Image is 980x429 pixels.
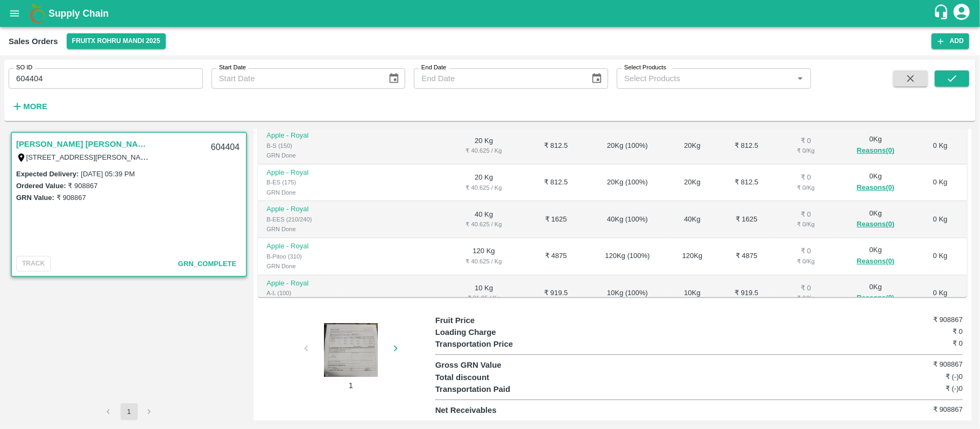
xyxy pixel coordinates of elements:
[454,146,514,155] div: ₹ 40.625 / Kg
[16,194,54,202] label: GRN Value:
[9,68,203,89] input: Enter SO ID
[435,314,567,326] p: Fruit Price
[598,141,657,151] div: 20 Kg ( 100 %)
[81,170,135,178] label: [DATE] 05:39 PM
[847,292,905,304] button: Reasons(0)
[674,141,711,151] div: 20 Kg
[266,188,335,197] div: GRN Done
[219,63,246,72] label: Start Date
[445,201,523,238] td: 40 Kg
[620,71,790,85] input: Select Products
[178,260,236,268] span: GRN_Complete
[414,68,582,89] input: End Date
[57,194,86,202] label: ₹ 908867
[23,102,47,111] strong: More
[205,135,246,160] div: 604404
[435,338,567,350] p: Transportation Price
[266,224,335,234] div: GRN Done
[266,177,335,187] div: B-ES (175)
[26,153,153,161] label: [STREET_ADDRESS][PERSON_NAME]
[523,275,589,312] td: ₹ 919.5
[782,283,829,294] div: ₹ 0
[624,63,666,72] label: Select Products
[952,2,971,25] div: account of current user
[435,383,567,395] p: Transportation Paid
[421,63,446,72] label: End Date
[598,177,657,188] div: 20 Kg ( 100 %)
[68,182,97,190] label: ₹ 908867
[454,183,514,192] div: ₹ 40.625 / Kg
[719,275,774,312] td: ₹ 919.5
[875,314,963,325] h6: ₹ 908867
[266,288,335,298] div: A-L (100)
[266,241,335,252] p: Apple - Royal
[48,8,109,19] b: Supply Chain
[719,127,774,165] td: ₹ 812.5
[913,165,967,202] td: 0 Kg
[875,338,963,349] h6: ₹ 0
[523,165,589,202] td: ₹ 812.5
[266,168,335,178] p: Apple - Royal
[598,288,657,298] div: 10 Kg ( 100 %)
[523,238,589,275] td: ₹ 4875
[435,404,567,416] p: Net Receivables
[27,3,48,24] img: logo
[454,293,514,303] div: ₹ 91.95 / Kg
[121,403,138,420] button: page 1
[782,136,829,146] div: ₹ 0
[445,275,523,312] td: 10 Kg
[875,359,963,370] h6: ₹ 908867
[847,218,905,231] button: Reasons(0)
[16,182,66,190] label: Ordered Value:
[847,255,905,268] button: Reasons(0)
[9,34,58,48] div: Sales Orders
[9,97,50,116] button: More
[847,145,905,157] button: Reasons(0)
[266,278,335,289] p: Apple - Royal
[875,371,963,382] h6: ₹ (-)0
[913,275,967,312] td: 0 Kg
[67,33,166,49] button: Select DC
[523,127,589,165] td: ₹ 812.5
[847,134,905,156] div: 0 Kg
[445,238,523,275] td: 120 Kg
[674,177,711,188] div: 20 Kg
[719,165,774,202] td: ₹ 812.5
[454,256,514,266] div: ₹ 40.625 / Kg
[782,246,829,256] div: ₹ 0
[2,1,27,26] button: open drawer
[48,6,933,21] a: Supply Chain
[847,182,905,194] button: Reasons(0)
[266,131,335,141] p: Apple - Royal
[913,127,967,165] td: 0 Kg
[782,173,829,183] div: ₹ 0
[674,251,711,261] div: 120 Kg
[598,215,657,225] div: 40 Kg ( 100 %)
[384,68,404,89] button: Choose date
[445,165,523,202] td: 20 Kg
[719,238,774,275] td: ₹ 4875
[674,288,711,298] div: 10 Kg
[266,141,335,151] div: B-S (150)
[875,383,963,394] h6: ₹ (-)0
[782,146,829,155] div: ₹ 0 / Kg
[311,380,391,391] p: 1
[913,238,967,275] td: 0 Kg
[16,170,79,178] label: Expected Delivery :
[847,245,905,267] div: 0 Kg
[875,404,963,415] h6: ₹ 908867
[782,183,829,192] div: ₹ 0 / Kg
[932,33,969,49] button: Add
[598,251,657,261] div: 120 Kg ( 100 %)
[719,201,774,238] td: ₹ 1625
[435,371,567,383] p: Total discount
[674,215,711,225] div: 40 Kg
[523,201,589,238] td: ₹ 1625
[16,137,151,151] a: [PERSON_NAME] [PERSON_NAME](Padru)
[847,282,905,304] div: 0 Kg
[454,219,514,229] div: ₹ 40.625 / Kg
[445,127,523,165] td: 20 Kg
[266,261,335,271] div: GRN Done
[782,210,829,220] div: ₹ 0
[793,71,807,85] button: Open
